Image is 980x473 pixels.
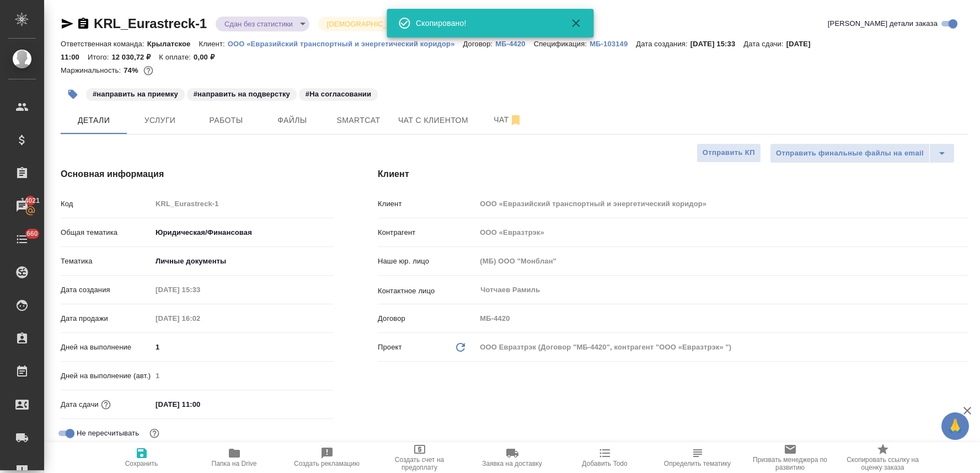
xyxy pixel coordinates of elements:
[194,89,290,100] p: #направить на подверстку
[590,40,636,48] p: МБ-103149
[133,114,186,127] span: Услуги
[563,17,589,30] button: Закрыть
[111,53,159,61] p: 12 030,72 ₽
[281,442,373,473] button: Создать рекламацию
[332,114,385,127] span: Smartcat
[152,196,334,212] input: Пустое поле
[463,40,496,48] p: Договор:
[61,370,152,381] p: Дней на выполнение (авт.)
[212,460,257,467] span: Папка на Drive
[3,225,41,253] a: 660
[776,147,924,160] span: Отправить финальные файлы на email
[378,313,476,324] p: Договор
[378,342,402,353] p: Проект
[61,227,152,238] p: Общая тематика
[318,17,424,31] div: Сдан без статистики
[481,113,534,127] span: Чат
[509,114,522,127] svg: Отписаться
[482,460,542,467] span: Заявка на доставку
[3,192,41,220] a: 14021
[199,40,227,48] p: Клиент:
[664,460,731,467] span: Определить тематику
[690,40,744,48] p: [DATE] 15:33
[61,17,74,30] button: Скопировать ссылку для ЯМессенджера
[770,143,930,163] button: Отправить финальные файлы на email
[495,39,533,48] a: МБ-4420
[228,39,463,48] a: ООО «Евразийский транспортный и энергетический коридор»
[398,114,468,127] span: Чат с клиентом
[651,442,744,473] button: Определить тематику
[476,310,968,326] input: Пустое поле
[61,66,124,74] p: Маржинальность:
[159,53,194,61] p: К оплате:
[378,286,476,297] p: Контактное лицо
[743,40,786,48] p: Дата сдачи:
[61,168,334,181] h4: Основная информация
[324,19,410,29] button: [DEMOGRAPHIC_DATA]
[88,53,111,61] p: Итого:
[94,16,207,31] a: KRL_Eurastreck-1
[476,196,968,212] input: Пустое поле
[152,282,248,298] input: Пустое поле
[837,442,929,473] button: Скопировать ссылку на оценку заказа
[93,89,178,100] p: #направить на приемку
[61,313,152,324] p: Дата продажи
[476,253,968,269] input: Пустое поле
[20,228,45,239] span: 660
[378,168,968,181] h4: Клиент
[99,397,113,412] button: Если добавить услуги и заполнить их объемом, то дата рассчитается автоматически
[14,195,46,206] span: 14021
[378,227,476,238] p: Контрагент
[751,456,830,471] span: Призвать менеджера по развитию
[61,342,152,353] p: Дней на выполнение
[828,18,938,29] span: [PERSON_NAME] детали заказа
[534,40,590,48] p: Спецификация:
[141,63,156,78] button: 2573.00 RUB;
[152,252,334,271] div: Личные документы
[61,284,152,295] p: Дата создания
[495,40,533,48] p: МБ-4420
[152,310,248,326] input: Пустое поле
[306,89,371,100] p: #На согласовании
[466,442,559,473] button: Заявка на доставку
[590,39,636,48] a: МБ-103149
[77,428,139,439] span: Не пересчитывать
[152,339,334,355] input: ✎ Введи что-нибудь
[188,442,281,473] button: Папка на Drive
[298,89,379,98] span: На согласовании
[221,19,296,29] button: Сдан без статистики
[194,53,223,61] p: 0,00 ₽
[228,40,463,48] p: ООО «Евразийский транспортный и энергетический коридор»
[770,143,955,163] div: split button
[744,442,837,473] button: Призвать менеджера по развитию
[380,456,459,471] span: Создать счет на предоплату
[125,460,158,467] span: Сохранить
[697,143,761,163] button: Отправить КП
[476,338,968,357] div: ООО Евразтрэк (Договор "МБ-4420", контрагент "ООО «Евразтрэк» ")
[941,412,969,440] button: 🙏
[559,442,651,473] button: Добавить Todo
[294,460,360,467] span: Создать рекламацию
[124,66,141,74] p: 74%
[476,224,968,240] input: Пустое поле
[152,396,248,412] input: ✎ Введи что-нибудь
[636,40,690,48] p: Дата создания:
[373,442,466,473] button: Создать счет на предоплату
[67,114,120,127] span: Детали
[200,114,253,127] span: Работы
[61,82,85,106] button: Добавить тэг
[378,256,476,267] p: Наше юр. лицо
[843,456,923,471] span: Скопировать ссылку на оценку заказа
[378,198,476,209] p: Клиент
[61,40,147,48] p: Ответственная команда:
[703,147,755,159] span: Отправить КП
[266,114,319,127] span: Файлы
[416,18,554,29] div: Скопировано!
[95,442,188,473] button: Сохранить
[216,17,309,31] div: Сдан без статистики
[61,256,152,267] p: Тематика
[152,223,334,242] div: Юридическая/Финансовая
[61,399,99,410] p: Дата сдачи
[946,415,965,438] span: 🙏
[582,460,627,467] span: Добавить Todo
